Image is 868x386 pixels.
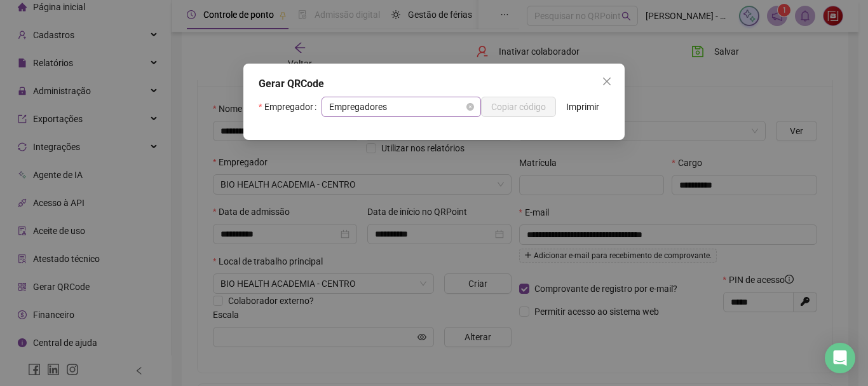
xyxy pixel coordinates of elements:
div: Open Intercom Messenger [825,343,855,373]
span: close-circle [466,103,474,111]
span: close [602,76,612,86]
div: Gerar QRCode [259,76,609,92]
span: Empregadores [329,97,473,116]
button: Imprimir [556,97,609,117]
button: Copiar código [481,97,556,117]
button: Close [597,71,617,92]
label: Empregador [259,97,322,117]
